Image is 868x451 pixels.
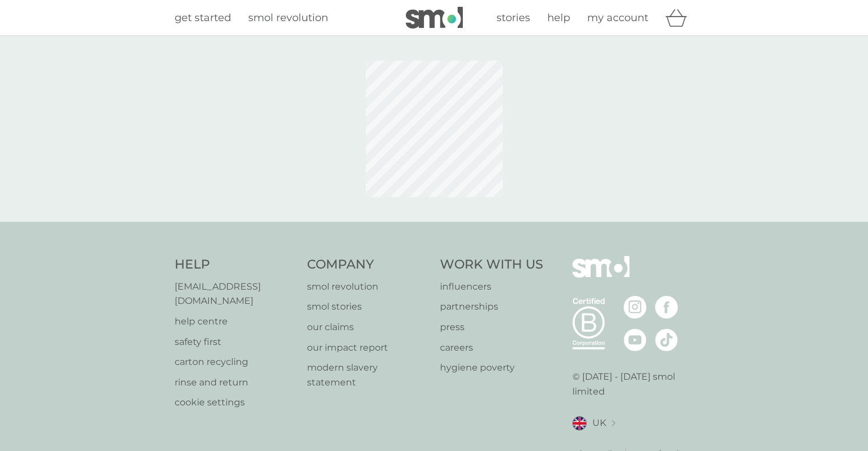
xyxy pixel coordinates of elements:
span: get started [175,11,231,24]
a: smol stories [307,299,429,314]
a: cookie settings [175,395,296,410]
span: help [547,11,570,24]
img: visit the smol Tiktok page [655,328,678,351]
a: influencers [440,279,543,294]
img: visit the smol Youtube page [624,328,647,351]
a: hygiene poverty [440,360,543,375]
a: my account [587,10,648,26]
span: my account [587,11,648,24]
a: carton recycling [175,355,296,369]
h4: Help [175,256,296,274]
img: smol [572,256,629,295]
a: help [547,10,570,26]
a: safety first [175,335,296,350]
img: select a new location [612,420,615,426]
img: visit the smol Instagram page [624,296,647,319]
div: basket [665,6,694,29]
img: smol [406,7,463,29]
a: get started [175,10,231,26]
h4: Work With Us [440,256,543,274]
a: rinse and return [175,375,296,390]
a: partnerships [440,299,543,314]
span: stories [496,11,530,24]
a: stories [496,10,530,26]
a: our claims [307,320,429,335]
a: our impact report [307,340,429,355]
p: © [DATE] - [DATE] smol limited [572,369,694,399]
span: smol revolution [248,11,328,24]
img: UK flag [572,416,587,430]
span: UK [592,416,606,430]
a: smol revolution [307,279,429,294]
a: modern slavery statement [307,360,429,389]
img: visit the smol Facebook page [655,296,678,319]
a: careers [440,340,543,355]
a: help centre [175,314,296,329]
a: press [440,320,543,335]
a: smol revolution [248,10,328,26]
h4: Company [307,256,429,274]
a: [EMAIL_ADDRESS][DOMAIN_NAME] [175,279,296,308]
